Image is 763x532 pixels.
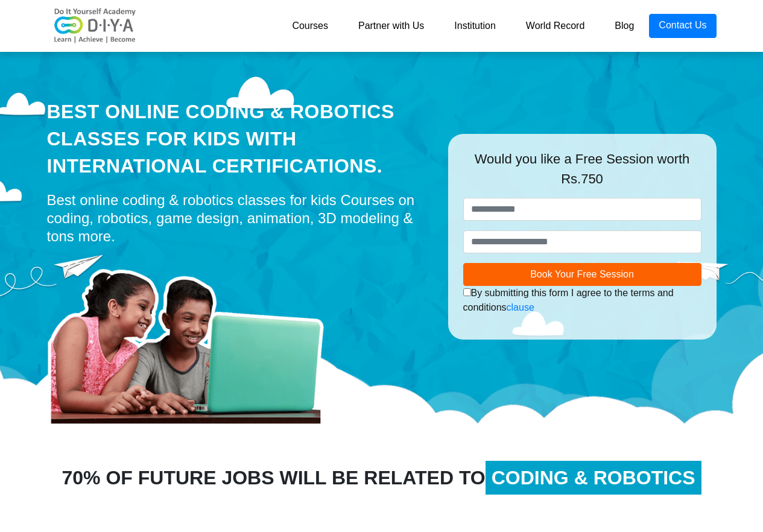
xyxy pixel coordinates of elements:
[463,263,701,286] button: Book Your Free Session
[38,463,726,492] div: 70% OF FUTURE JOBS WILL BE RELATED TO
[530,269,634,279] span: Book Your Free Session
[47,98,430,179] div: Best Online Coding & Robotics Classes for kids with International Certifications.
[343,14,439,38] a: Partner with Us
[47,191,430,245] div: Best online coding & robotics classes for kids Courses on coding, robotics, game design, animatio...
[600,14,649,38] a: Blog
[486,461,701,495] span: CODING & ROBOTICS
[47,252,337,426] img: home-prod.png
[649,14,716,38] a: Contact Us
[463,286,701,315] div: By submitting this form I agree to the terms and conditions
[507,302,534,312] a: clause
[439,14,510,38] a: Institution
[511,14,600,38] a: World Record
[47,8,144,44] img: logo-v2.png
[277,14,343,38] a: Courses
[463,149,701,198] div: Would you like a Free Session worth Rs.750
